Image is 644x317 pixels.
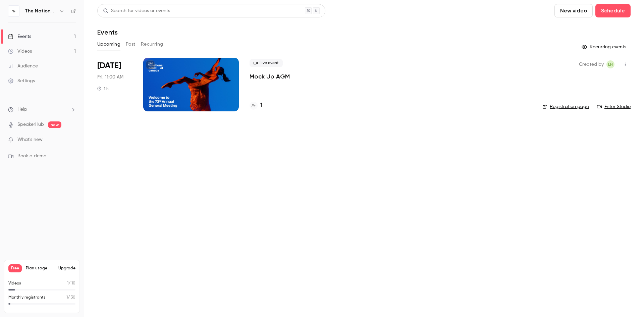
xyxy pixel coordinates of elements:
[97,39,120,50] button: Upcoming
[579,42,631,52] button: Recurring events
[67,281,68,285] span: 1
[126,39,136,50] button: Past
[8,63,38,69] div: Audience
[26,266,54,271] span: Plan usage
[542,103,589,110] a: Registration page
[8,264,22,272] span: Free
[97,58,132,111] div: Sep 19 Fri, 11:00 AM (America/Toronto)
[8,295,46,301] p: Monthly registrants
[58,266,75,271] button: Upgrade
[17,153,46,160] span: Book a demo
[250,59,283,67] span: Live event
[8,33,31,40] div: Events
[141,39,163,50] button: Recurring
[579,60,604,68] span: Created by
[595,4,631,17] button: Schedule
[260,101,263,110] h4: 1
[606,60,614,68] span: Leah Heidenheim
[8,280,21,286] p: Videos
[597,103,631,110] a: Enter Studio
[103,7,170,14] div: Search for videos or events
[97,74,123,81] span: Fri, 11:00 AM
[17,121,44,128] a: SpeakerHub
[250,72,290,81] a: Mock Up AGM
[8,6,19,16] img: The National Ballet of Canada
[97,28,118,36] h1: Events
[66,295,75,301] p: / 30
[250,101,263,110] a: 1
[8,106,76,113] li: help-dropdown-opener
[608,60,613,68] span: LH
[67,280,75,286] p: / 10
[97,60,121,71] span: [DATE]
[554,4,593,17] button: New video
[17,136,43,143] span: What's new
[66,296,68,300] span: 1
[97,86,109,91] div: 1 h
[8,48,32,55] div: Videos
[17,106,27,113] span: Help
[8,77,35,84] div: Settings
[25,8,56,14] h6: The National Ballet of Canada
[48,121,61,128] span: new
